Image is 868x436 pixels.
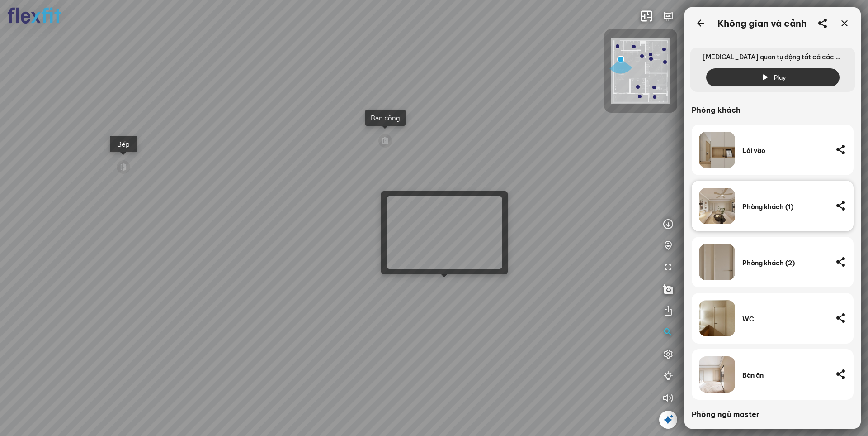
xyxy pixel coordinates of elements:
div: WC [742,315,828,323]
span: [MEDICAL_DATA] quan tự động tất cả các không gian [695,48,850,68]
div: Ban công [371,113,400,122]
div: Lối vào [742,147,828,155]
div: Phòng khách [692,105,839,115]
button: Play [706,68,840,86]
span: Play [774,73,786,82]
div: Phòng khách (1) [742,203,828,211]
img: Flexfit_Apt1_M__JKL4XAWR2ATG.png [611,38,670,104]
div: Không gian và cảnh [717,18,807,29]
div: Bàn ăn [742,371,828,379]
img: logo [7,7,61,24]
div: Phòng ngủ master [692,409,839,420]
div: Phòng khách (2) [742,259,828,267]
div: Bếp [115,139,132,149]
